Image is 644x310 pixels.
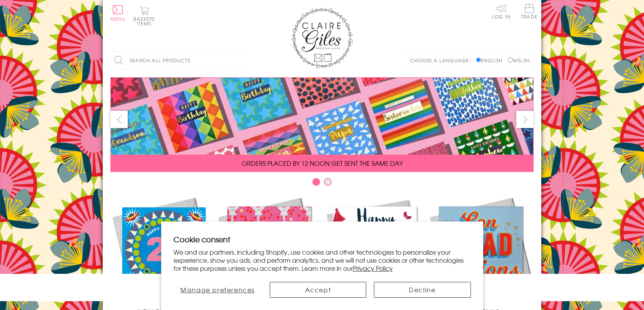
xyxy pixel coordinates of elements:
button: Menu [110,5,125,21]
input: English [476,57,481,62]
label: English [476,57,506,64]
span: 0 items [137,15,155,27]
button: Carousel Page 1 (Current Slide) [312,178,320,186]
button: Decline [374,282,470,298]
a: Privacy Policy [353,263,393,273]
h2: Cookie consent [174,234,471,245]
div: Carousel Pagination [110,178,534,190]
input: Welsh [508,57,513,62]
button: next [516,111,534,128]
button: Manage preferences [173,282,262,298]
button: Accept [270,282,366,298]
button: Basket0 items [133,6,155,26]
label: Welsh [508,57,530,64]
input: Search all products [110,52,245,69]
span: Manage preferences [180,285,255,294]
button: Carousel Page 2 [324,178,332,186]
span: Menu [110,15,125,22]
p: Choose a language: [410,57,474,64]
img: Claire Giles Greetings Cards [291,8,353,68]
a: Log In [492,4,511,19]
span: Trade [521,4,537,19]
a: Trade [521,4,537,20]
button: prev [110,111,128,128]
span: ORDERS PLACED BY 12 NOON GET SENT THE SAME DAY [242,158,403,168]
input: Search [237,52,245,69]
p: We and our partners, including Shopify, use cookies and other technologies to personalize your ex... [174,248,471,272]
